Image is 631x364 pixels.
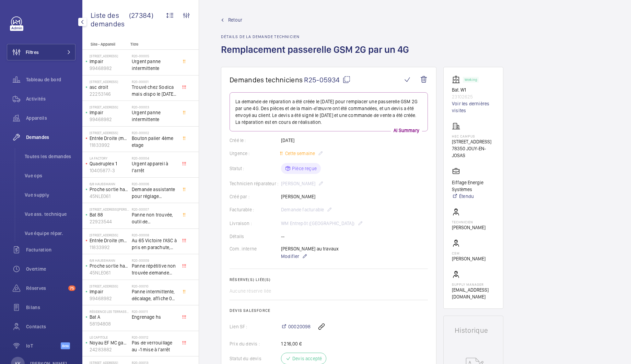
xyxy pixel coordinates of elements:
h1: Remplacement passerelle GSM 2G par un 4G [221,43,413,67]
p: [STREET_ADDRESS] [90,284,129,288]
span: Tableau de bord [26,76,75,83]
span: Réserves [26,285,66,292]
p: 24283882 [90,346,129,353]
a: Étendu [452,193,495,200]
span: Vue ass. technique [25,211,75,218]
span: Demande assistante pour réglage d'opérateurs porte cabine double accès [132,186,177,200]
h2: Détails de la demande technicien [221,34,413,39]
p: Impair [90,288,129,295]
p: 11833992 [90,142,129,149]
p: 6/8 Haussmann [90,258,129,262]
p: [PERSON_NAME] [452,255,486,262]
p: Working [465,79,477,81]
span: Vue équipe répar. [25,230,75,237]
p: La Factory [90,156,129,160]
span: Panne répétitive non trouvée demande assistance expert technique [132,262,177,276]
p: 78350 JOUY-EN-JOSAS [452,145,495,159]
span: R25-05934 [304,75,351,84]
p: 99468982 [90,116,129,123]
h2: R20-00010 [132,284,177,288]
img: elevator.svg [452,75,463,84]
h2: R20-00011 [132,309,177,314]
span: Urgent panne intermittente [132,109,177,123]
p: Impair [90,58,129,65]
a: 00020098 [281,323,311,330]
span: 75 [68,285,75,291]
p: 11833992 [90,244,129,251]
p: [STREET_ADDRESS] [452,138,495,145]
p: AI Summary [391,127,422,134]
p: [STREET_ADDRESS] [90,105,129,109]
span: Overtime [26,266,75,272]
p: 22923544 [90,218,129,225]
p: Site - Appareil [82,42,128,47]
h2: R20-00004 [132,156,177,160]
p: [PERSON_NAME] [452,224,486,231]
p: Résidence les Terrasse - [STREET_ADDRESS] [90,309,129,314]
p: 22253146 [90,91,129,97]
p: [EMAIL_ADDRESS][DOMAIN_NAME] [452,286,495,300]
p: 45NLE061 [90,193,129,200]
span: Filtres [26,49,39,56]
p: Le Capitole [90,335,129,339]
p: 6/8 Haussmann [90,182,129,186]
span: Retour [228,16,242,23]
p: Noyau EF MC gauche [90,339,129,346]
span: Panne intermittente, décalage, affiche 0 au palier alors que l'appareil se trouve au 1er étage, c... [132,288,177,302]
span: Trouvé chez Sodica mais dispo le [DATE] [URL][DOMAIN_NAME] [132,84,177,97]
p: 99468982 [90,295,129,302]
span: Engrenage hs [132,314,177,320]
span: Bouton palier 4ème etage [132,135,177,149]
span: Urgent appareil à l’arrêt [132,160,177,174]
span: Facturation [26,246,75,253]
p: [STREET_ADDRESS][PERSON_NAME] [90,207,129,211]
p: 10405877-3 [90,167,129,174]
p: Eiffage Energie Systèmes [452,179,495,193]
p: Bat 88 [90,211,129,218]
span: Urgent panne intermittente [132,58,177,72]
span: Beta [61,342,70,349]
button: Filtres [7,44,75,60]
p: Technicien [452,220,486,224]
h1: Historique [455,327,492,334]
p: Titre [130,42,176,47]
p: [STREET_ADDRESS] [90,131,129,135]
p: 23102625 [452,93,495,100]
span: Bilans [26,304,75,311]
h2: R20-00001 [132,80,177,84]
h2: R20-00012 [132,335,177,339]
span: IoT [26,342,61,349]
h2: R20-00007 [132,207,177,211]
p: Bat. W1 [452,86,495,93]
p: Entrée Droite (monte-charge) [90,237,129,244]
p: 58194808 [90,320,129,327]
span: Toutes les demandes [25,153,75,160]
h2: R20-00008 [132,233,177,237]
p: [STREET_ADDRESS] [90,80,129,84]
span: Au 65 Victoire l'ASC à pris en parachute, toutes les sécu coupé, il est au 3 ème, asc sans machin... [132,237,177,251]
h2: R20-00006 [132,182,177,186]
span: Pas de verrouillage au -1 mise à l'arrêt [132,339,177,353]
a: Voir les dernières visites [452,100,495,114]
p: [STREET_ADDRESS] [90,54,129,58]
p: La demande de réparation a été créée le [DATE] pour remplacer une passerelle GSM 2G par une 4G. D... [235,98,422,126]
span: Activités [26,95,75,102]
span: Vue ops [25,172,75,179]
span: Demandes techniciens [230,75,303,84]
span: Contacts [26,323,75,330]
p: 45NLE061 [90,269,129,276]
span: Appareils [26,115,75,121]
p: Proche sortie hall Pelletier [90,262,129,269]
h2: Devis Salesforce [230,308,428,313]
span: 00020098 [288,323,311,330]
p: asc droit [90,84,129,91]
p: Supply manager [452,282,495,286]
p: CSM [452,251,486,255]
p: [STREET_ADDRESS] [90,233,129,237]
span: Demandes [26,134,75,141]
span: Liste des demandes [91,11,129,28]
p: 99468982 [90,65,129,72]
p: HEC CAMPUS [452,134,495,138]
p: Impair [90,109,129,116]
h2: R20-00009 [132,258,177,262]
